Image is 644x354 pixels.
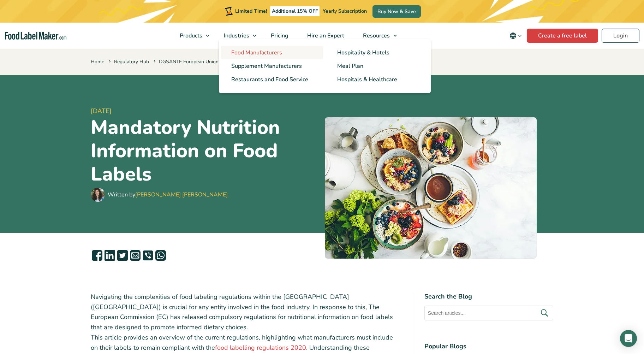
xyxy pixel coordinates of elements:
a: Products [171,23,213,49]
div: Written by [108,190,228,199]
button: Change language [505,29,527,43]
a: Hospitals & Healthcare [327,73,429,86]
span: Meal Plan [337,62,363,70]
span: Resources [361,32,390,40]
a: Hire an Expert [298,23,352,49]
div: Open Intercom Messenger [620,330,637,347]
a: Pricing [262,23,296,49]
h4: Search the Blog [424,292,553,301]
a: DGSANTE European Union [159,58,219,65]
span: Supplement Manufacturers [231,62,302,70]
span: Additional 15% OFF [270,6,320,16]
span: Food Manufacturers [231,49,282,57]
a: Buy Now & Save [372,5,421,18]
h4: Popular Blogs [424,342,553,351]
span: Pricing [269,32,289,40]
input: Search articles... [424,306,553,320]
img: Maria Abi Hanna - Food Label Maker [91,188,105,202]
span: Restaurants and Food Service [231,76,308,83]
a: Login [602,29,639,43]
a: Regulatory Hub [114,58,149,65]
a: Meal Plan [327,59,429,73]
span: Limited Time! [235,8,267,14]
span: Products [178,32,203,40]
span: Hospitals & Healthcare [337,76,397,83]
span: Industries [222,32,250,40]
span: Hire an Expert [305,32,345,40]
a: [PERSON_NAME] [PERSON_NAME] [135,191,228,199]
a: food labelling regulations 2020 [215,343,306,352]
a: Restaurants and Food Service [221,73,323,86]
span: Hospitality & Hotels [337,49,389,57]
a: Home [91,58,104,65]
span: [DATE] [91,106,319,116]
span: Yearly Subscription [323,8,367,14]
h1: Mandatory Nutrition Information on Food Labels [91,116,319,186]
a: Resources [354,23,400,49]
a: Supplement Manufacturers [221,59,323,73]
a: Industries [215,23,260,49]
a: Create a free label [527,29,598,43]
a: Food Manufacturers [221,46,323,59]
a: Food Label Maker homepage [5,32,66,40]
a: Hospitality & Hotels [327,46,429,59]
